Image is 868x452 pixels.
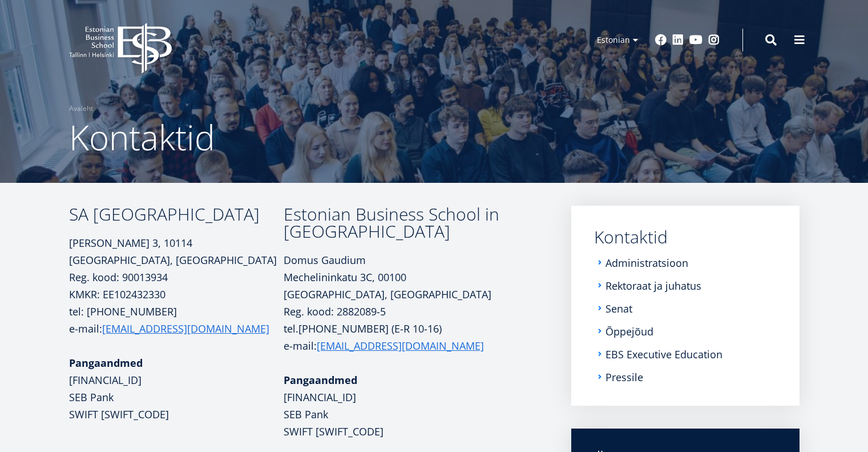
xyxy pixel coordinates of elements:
a: EBS Executive Education [605,349,722,360]
a: Rektoraat ja juhatus [605,280,701,291]
span: Kontaktid [69,114,215,161]
p: Domus Gaudium Mechelininkatu 3C, 00100 [GEOGRAPHIC_DATA], [GEOGRAPHIC_DATA] [284,251,538,303]
strong: Pangaandmed [284,373,357,387]
p: [FINANCIAL_ID] SEB Pank SWIFT [SWIFT_CODE] [69,354,284,423]
p: tel.[PHONE_NUMBER] (E-R 10-16) e-mail: [284,320,538,354]
a: Facebook [655,34,667,46]
a: Senat [605,303,632,314]
a: Instagram [708,34,720,46]
a: Administratsioon [605,257,688,269]
p: [PERSON_NAME] 3, 10114 [GEOGRAPHIC_DATA], [GEOGRAPHIC_DATA] Reg. kood: 90013934 [69,234,284,286]
a: [EMAIL_ADDRESS][DOMAIN_NAME] [102,320,269,337]
a: Youtube [689,34,703,46]
h3: SA [GEOGRAPHIC_DATA] [69,206,284,223]
a: Linkedin [672,34,684,46]
p: [FINANCIAL_ID] SEB Pank SWIFT [SWIFT_CODE] [284,389,538,440]
a: Pressile [605,371,643,383]
a: Õppejõud [605,326,653,337]
p: tel: [PHONE_NUMBER] e-mail: [69,303,284,337]
h3: Estonian Business School in [GEOGRAPHIC_DATA] [284,206,538,240]
a: Avaleht [69,103,93,114]
p: Reg. kood: 2882089-5 [284,303,538,320]
p: KMKR: EE102432330 [69,286,284,303]
strong: Pangaandmed [69,356,143,370]
a: [EMAIL_ADDRESS][DOMAIN_NAME] [317,337,484,354]
a: Kontaktid [594,229,777,246]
